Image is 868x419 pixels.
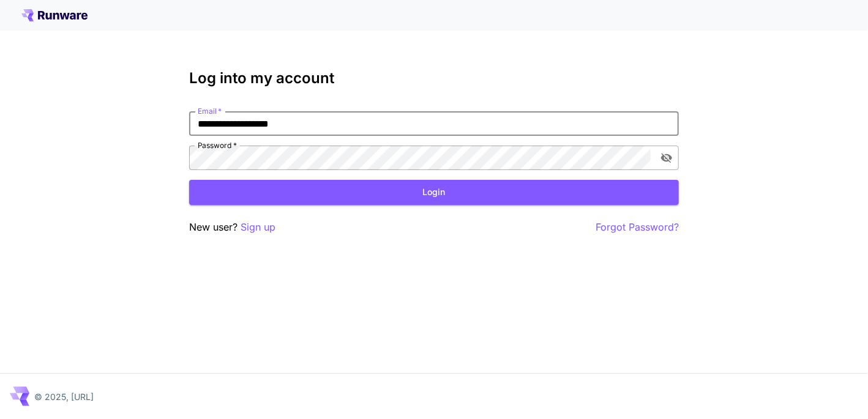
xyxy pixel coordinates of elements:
label: Email [198,106,222,116]
button: Sign up [241,220,275,235]
button: toggle password visibility [656,147,678,169]
p: New user? [189,220,275,235]
button: Login [189,180,679,205]
p: © 2025, [URL] [34,390,94,403]
label: Password [198,140,237,150]
h3: Log into my account [189,70,679,87]
button: Forgot Password? [596,220,679,235]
